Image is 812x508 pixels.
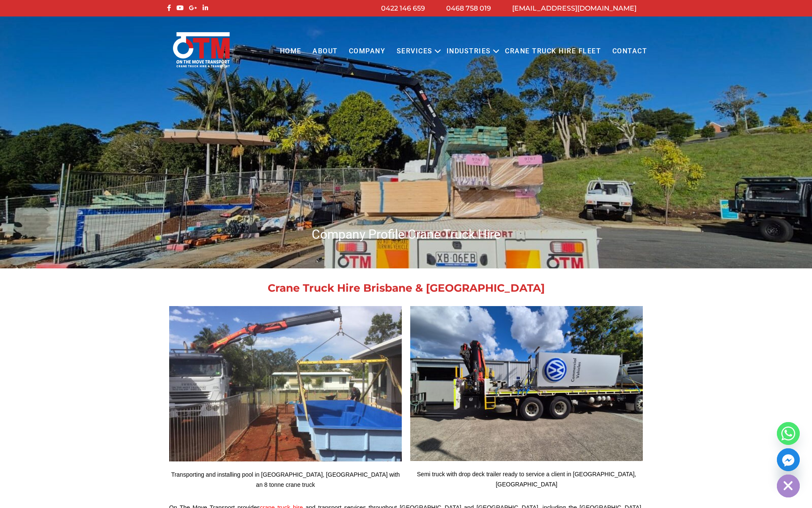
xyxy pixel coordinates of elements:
a: [EMAIL_ADDRESS][DOMAIN_NAME] [512,4,636,12]
a: Industries [441,40,497,63]
div: Crane Truck Hire Brisbane & [GEOGRAPHIC_DATA] [169,283,643,293]
p: Semi truck with drop deck trailer ready to service a client in [GEOGRAPHIC_DATA], [GEOGRAPHIC_DATA] [410,469,643,490]
p: Transporting and installing pool in [GEOGRAPHIC_DATA], [GEOGRAPHIC_DATA] with an 8 tonne crane truck [169,470,402,490]
a: About [307,40,343,63]
a: Contact [606,40,653,63]
a: COMPANY [343,40,391,63]
a: Crane Truck Hire Fleet [499,40,606,63]
h1: Company Profile Crane Truck Hire [165,226,647,243]
a: Services [391,40,438,63]
img: Otmtransport [171,31,231,68]
a: 0468 758 019 [446,4,491,12]
a: 0422 146 659 [381,4,425,12]
a: Facebook_Messenger [777,448,800,471]
a: Home [274,40,307,63]
img: CHANGE 1 PHOTO 1 [410,306,643,461]
a: Whatsapp [777,422,800,445]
